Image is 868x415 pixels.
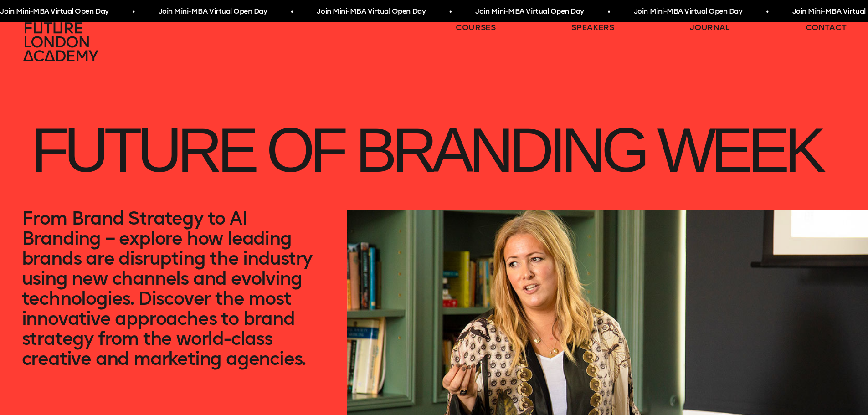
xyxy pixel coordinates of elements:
a: journal [690,22,729,33]
p: From Brand Strategy to AI Branding – explore how leading brands are disrupting the industry using... [22,208,326,369]
a: courses [456,22,496,33]
h1: Future of branding week [22,62,831,210]
span: • [290,4,293,20]
span: • [607,4,610,20]
span: • [765,4,768,20]
span: • [449,4,451,20]
a: speakers [571,22,614,33]
span: • [132,4,134,20]
a: contact [806,22,847,33]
